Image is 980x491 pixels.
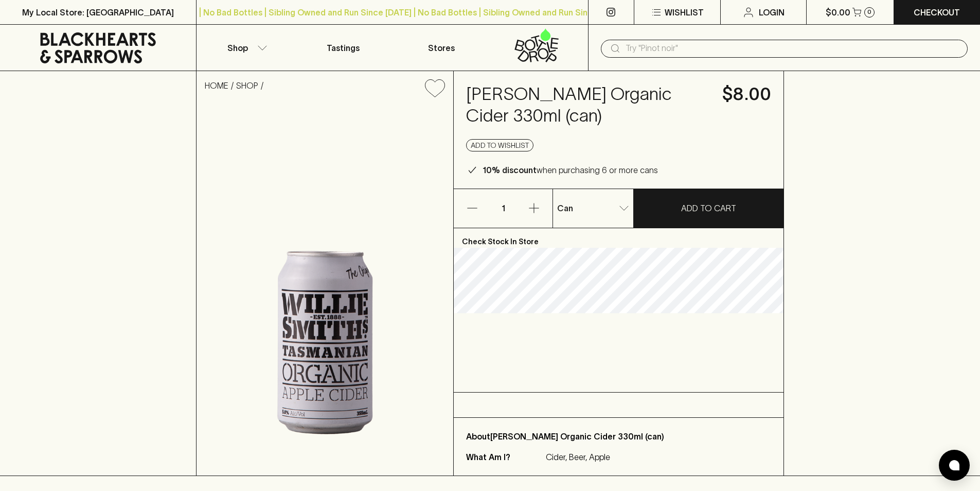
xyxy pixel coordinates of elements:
[914,6,960,19] p: Checkout
[681,202,736,214] p: ADD TO CART
[205,81,228,90] a: HOME
[466,83,710,127] h4: [PERSON_NAME] Organic Cider 330ml (can)
[634,189,783,228] button: ADD TO CART
[327,42,360,54] p: Tastings
[197,25,294,71] button: Shop
[759,6,785,19] p: Login
[236,81,258,90] a: SHOP
[466,430,771,443] p: About [PERSON_NAME] Organic Cider 330ml (can)
[546,451,610,463] p: Cider, Beer, Apple
[949,460,959,470] img: bubble-icon
[466,139,533,151] button: Add to wishlist
[722,83,771,105] h4: $8.00
[483,165,537,175] b: 10% discount
[557,202,573,214] p: Can
[491,189,515,228] p: 1
[393,25,490,71] a: Stores
[454,228,783,248] p: Check Stock In Store
[421,75,449,101] button: Add to wishlist
[227,42,248,54] p: Shop
[665,6,704,19] p: Wishlist
[22,6,174,19] p: My Local Store: [GEOGRAPHIC_DATA]
[553,198,633,218] div: Can
[483,164,658,176] p: when purchasing 6 or more cans
[867,9,871,15] p: 0
[197,106,453,476] img: 3053.png
[294,25,392,71] a: Tastings
[428,42,455,54] p: Stores
[466,451,543,463] p: What Am I?
[826,6,850,19] p: $0.00
[626,40,959,57] input: Try "Pinot noir"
